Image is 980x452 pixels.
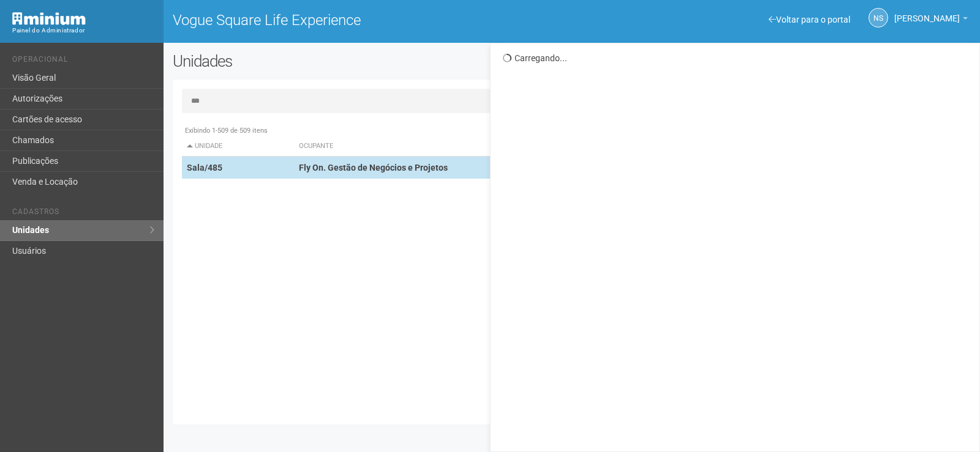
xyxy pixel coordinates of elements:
[12,55,154,68] li: Operacional
[182,125,963,136] div: Exibindo 1-509 de 509 itens
[12,207,154,220] li: Cadastros
[769,15,850,24] a: Voltar para o portal
[894,2,960,23] span: Nicolle Silva
[299,163,448,172] strong: Fly On. Gestão de Negócios e Projetos
[294,136,699,157] th: Ocupante: activate to sort column ascending
[187,163,222,172] strong: Sala/485
[869,8,888,28] a: NS
[173,12,563,28] h1: Vogue Square Life Experience
[503,53,970,64] div: Carregando...
[173,52,495,70] h2: Unidades
[182,136,295,157] th: Unidade: activate to sort column descending
[12,12,86,25] img: Minium
[894,15,968,25] a: [PERSON_NAME]
[12,25,154,36] div: Painel do Administrador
